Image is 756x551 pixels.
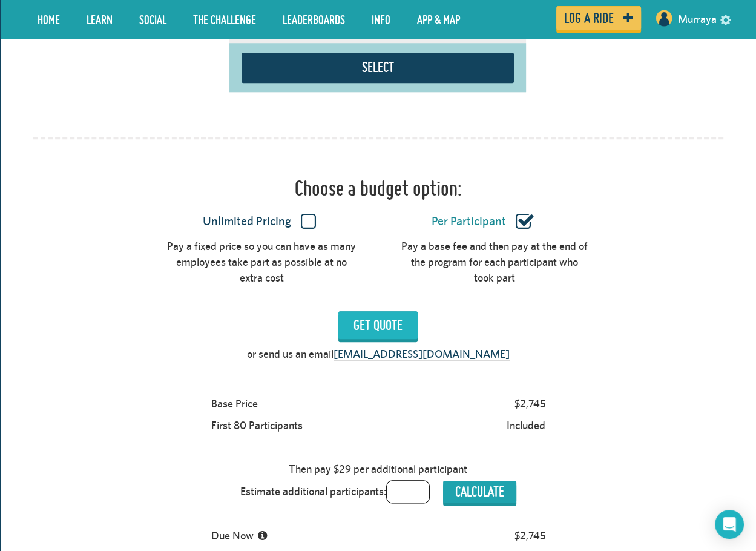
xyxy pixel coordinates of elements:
[242,53,514,80] button: Select
[400,239,589,285] div: Pay a base fee and then pay at the end of the program for each participant who took part
[258,530,267,541] i: Final total depends on the number of users who take part over the course of your plan.
[77,4,122,35] a: LEARN
[720,13,731,25] a: settings drop down toggle
[235,480,522,503] div: Estimate additional participants:
[715,510,744,539] div: Open Intercom Messenger
[28,4,69,35] a: Home
[443,481,516,503] button: Calculate
[165,214,353,229] label: Unlimited Pricing
[678,5,717,34] a: Murraya
[283,458,473,480] div: Then pay $29 per additional participant
[564,13,614,24] span: Log a ride
[556,6,641,30] a: Log a ride
[501,415,551,437] div: Included
[206,393,263,415] div: Base Price
[509,525,551,547] div: $2,745
[338,311,418,339] input: Get Quote
[334,348,510,361] a: [EMAIL_ADDRESS][DOMAIN_NAME]
[206,415,308,437] div: First 80 Participants
[654,8,674,28] img: User profile image
[167,239,356,285] div: Pay a fixed price so you can have as many employees take part as possible at no extra cost
[408,4,469,35] a: App & Map
[130,4,176,35] a: Social
[363,4,399,35] a: Info
[247,346,510,362] p: or send us an email
[509,393,551,415] div: $2,745
[389,214,577,229] label: Per Participant
[295,176,462,200] h1: Choose a budget option:
[274,4,354,35] a: Leaderboards
[206,525,277,547] div: Due Now
[184,4,265,35] a: The Challenge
